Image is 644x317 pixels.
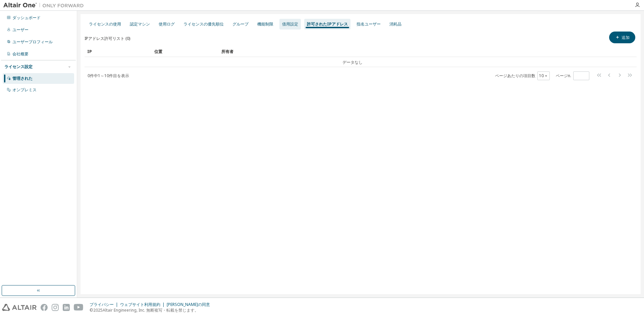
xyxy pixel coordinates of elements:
[307,21,348,27] font: 許可されたIPアドレス
[495,73,535,78] font: ページあたりの項目数
[89,21,121,27] font: ライセンスの使用
[12,87,37,93] font: オンプレミス
[622,35,630,40] font: 追加
[104,73,113,78] font: 10件
[556,73,571,78] font: ページn.
[232,21,249,27] font: グループ
[12,27,29,33] font: ユーザー
[90,302,114,307] font: プライバシー
[4,64,33,69] font: ライセンス設定
[389,21,401,27] font: 消耗品
[74,304,84,311] img: youtube.svg
[12,39,53,45] font: ユーザープロフィール
[12,75,33,81] font: 管理された
[85,36,130,41] font: IPアドレス許可リスト (0)
[342,59,363,65] font: データなし
[183,21,224,27] font: ライセンスの優先順位
[12,51,29,57] font: 会社概要
[98,73,100,78] font: 1
[87,49,92,54] font: IP
[130,21,150,27] font: 認定マシン
[63,304,70,311] img: linkedin.svg
[12,15,41,20] font: ダッシュボード
[167,302,210,307] font: [PERSON_NAME]の同意
[221,49,233,54] font: 所有者
[282,21,298,27] font: 借用設定
[88,73,94,78] font: 0件
[113,73,129,78] font: 目を表示
[154,49,162,54] font: 位置
[93,307,103,313] font: 2025
[90,307,93,313] font: ©
[159,21,175,27] font: 使用ログ
[3,2,87,9] img: アルタイルワン
[120,302,160,307] font: ウェブサイト利用規約
[52,304,59,311] img: instagram.svg
[103,307,199,313] font: Altair Engineering, Inc. 無断複写・転載を禁じます。
[2,304,37,311] img: altair_logo.svg
[357,21,381,27] font: 指名ユーザー
[257,21,273,27] font: 機能制限
[94,73,98,78] font: 中
[100,73,104,78] font: ～
[609,32,635,43] button: 追加
[41,304,48,311] img: facebook.svg
[539,73,544,78] font: 10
